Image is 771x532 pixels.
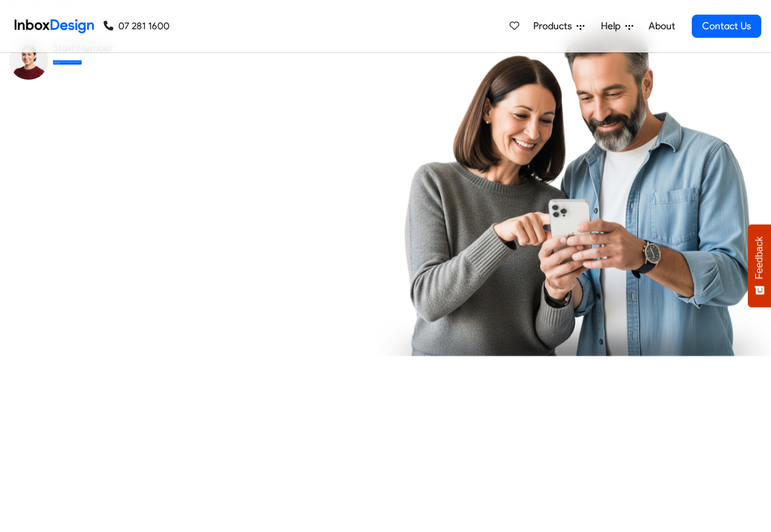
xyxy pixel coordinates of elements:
div: Please complete the consent form for [PERSON_NAME] to go on the Year 9 Camp. [53,60,82,65]
span: Feedback [754,236,765,279]
img: staff_avatar.png [9,41,48,80]
a: Products [528,14,589,38]
a: About [645,14,678,38]
a: 07 281 1600 [104,19,169,34]
a: Contact Us [692,15,761,38]
button: Feedback - Show survey [748,224,771,307]
span: Help [601,19,625,34]
span: Products [533,19,577,34]
a: Help [596,14,638,38]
